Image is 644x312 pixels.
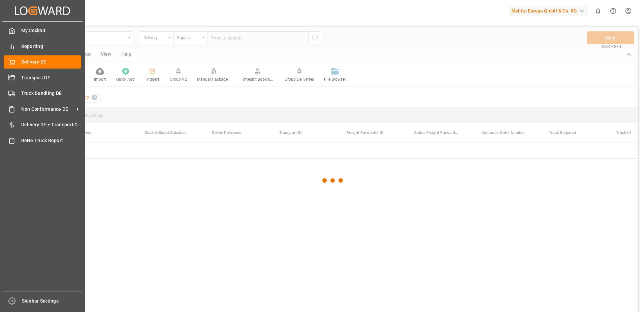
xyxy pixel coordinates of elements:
[4,40,81,53] a: Reporting
[22,297,82,305] span: Sidebar Settings
[590,3,606,19] button: show 0 new notifications
[4,134,81,147] a: BeNe Truck Report
[509,6,588,16] div: Melitta Europa GmbH & Co. KG
[21,27,82,34] span: My Cockpit
[21,74,82,81] span: Transport DE
[509,4,590,17] button: Melitta Europa GmbH & Co. KG
[606,3,621,19] button: Help Center
[4,24,81,37] a: My Cockpit
[21,121,82,128] span: Delivery DE + Transport Cost
[21,137,82,144] span: BeNe Truck Report
[4,118,81,131] a: Delivery DE + Transport Cost
[4,71,81,84] a: Transport DE
[4,87,81,100] a: Truck Bundling DE
[21,43,82,50] span: Reporting
[21,90,82,97] span: Truck Bundling DE
[21,106,74,113] span: Non Conformance DE
[21,58,82,66] span: Delivery DE
[4,55,81,69] a: Delivery DE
